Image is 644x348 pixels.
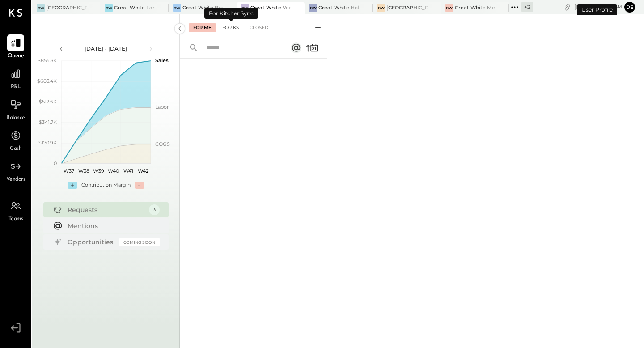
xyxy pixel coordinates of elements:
[155,141,170,147] text: COGS
[204,8,258,19] div: For KitchenSync
[68,238,115,246] div: Opportunities
[93,168,104,174] text: W39
[614,4,622,10] span: am
[6,114,25,122] span: Balance
[81,182,131,189] div: Contribution Margin
[377,4,385,12] div: GW
[68,182,77,189] div: +
[595,3,613,11] span: 11 : 35
[0,96,31,122] a: Balance
[386,4,427,12] div: [GEOGRAPHIC_DATA]
[218,23,243,32] div: For KS
[8,52,24,60] span: Queue
[309,4,317,12] div: GW
[8,215,23,223] span: Teams
[37,4,45,12] div: GW
[105,4,113,12] div: GW
[38,140,57,146] text: $170.9K
[68,205,144,214] div: Requests
[250,4,291,12] div: Great White Venice
[182,4,223,12] div: Great White Brentwood
[10,145,21,153] span: Cash
[318,4,359,12] div: Great White Holdings
[245,23,273,32] div: Closed
[189,23,216,32] div: For Me
[63,168,74,174] text: W37
[68,221,155,230] div: Mentions
[39,119,57,125] text: $341.7K
[0,34,31,60] a: Queue
[108,168,119,174] text: W40
[0,65,31,91] a: P&L
[455,4,496,12] div: Great White Melrose
[123,168,133,174] text: W41
[39,98,57,105] text: $512.6K
[563,2,572,12] div: copy link
[135,182,144,189] div: -
[114,4,155,12] div: Great White Larchmont
[0,197,31,223] a: Teams
[11,83,21,91] span: P&L
[38,57,57,64] text: $854.3K
[119,238,160,246] div: Coming Soon
[149,204,160,215] div: 3
[6,176,25,184] span: Vendors
[37,78,57,84] text: $683.4K
[68,45,144,52] div: [DATE] - [DATE]
[521,2,533,12] div: + 2
[0,127,31,153] a: Cash
[155,104,169,110] text: Labor
[173,4,181,12] div: GW
[624,2,635,13] button: De
[445,4,453,12] div: GW
[54,160,57,166] text: 0
[0,158,31,184] a: Vendors
[46,4,87,12] div: [GEOGRAPHIC_DATA]
[577,4,617,15] div: User Profile
[138,168,148,174] text: W42
[78,168,89,174] text: W38
[155,57,169,64] text: Sales
[241,4,249,12] div: GW
[574,3,622,11] div: [DATE]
